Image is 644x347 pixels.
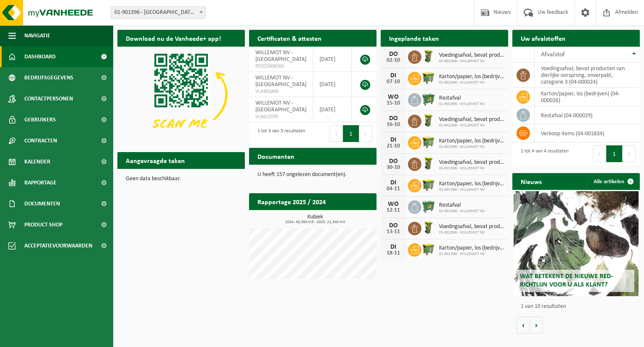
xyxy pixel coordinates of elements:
span: 01-901396 - WILLEMOT NV [439,59,504,64]
span: Documenten [24,193,60,214]
span: 01-901396 - WILLEMOT NV [439,102,485,107]
span: Dashboard [24,46,56,67]
span: 01-901396 - WILLEMOT NV [439,187,504,192]
button: 1 [343,125,359,142]
img: Download de VHEPlus App [117,47,245,142]
span: Product Shop [24,214,62,235]
td: [DATE] [313,72,352,97]
div: WO [385,94,402,100]
h2: Aangevraagde taken [117,152,193,168]
img: WB-0060-HPE-GN-50 [421,113,436,128]
div: DO [385,51,402,58]
button: Volgende [530,317,543,334]
span: Voedingsafval, bevat producten van dierlijke oorsprong, onverpakt, categorie 3 [439,223,504,230]
button: Next [623,145,636,162]
span: Karton/papier, los (bedrijven) [439,181,504,187]
span: RED25008560 [255,63,306,70]
a: Alle artikelen [587,173,639,190]
div: 21-10 [385,143,402,149]
span: Afvalstof [541,51,565,58]
button: Next [359,125,372,142]
span: Voedingsafval, bevat producten van dierlijke oorsprong, onverpakt, categorie 3 [439,116,504,123]
span: 01-901396 - WILLEMOT NV [439,123,504,128]
img: WB-0060-HPE-GN-50 [421,221,436,235]
span: Contracten [24,130,57,151]
div: 30-10 [385,165,402,171]
span: VLA901869 [255,88,306,95]
span: Acceptatievoorwaarden [24,235,92,256]
span: 01-901396 - WILLEMOT NV - GENT [111,7,205,18]
span: Navigatie [24,25,50,46]
button: Previous [593,145,606,162]
h2: Download nu de Vanheede+ app! [117,30,229,46]
div: DI [385,72,402,79]
span: Voedingsafval, bevat producten van dierlijke oorsprong, onverpakt, categorie 3 [439,159,504,166]
div: DI [385,179,402,186]
span: Voedingsafval, bevat producten van dierlijke oorsprong, onverpakt, categorie 3 [439,52,504,59]
p: U heeft 157 ongelezen document(en). [257,172,368,178]
a: Bekijk rapportage [314,210,376,226]
span: Gebruikers [24,109,56,130]
div: DO [385,115,402,122]
span: 01-901396 - WILLEMOT NV [439,80,504,85]
span: WILLEMOT NV - [GEOGRAPHIC_DATA] [255,100,306,113]
td: restafval (04-000029) [535,106,640,124]
h2: Ingeplande taken [381,30,447,46]
h3: Kubiek [253,214,377,224]
span: Restafval [439,95,485,102]
button: Vorige [517,317,530,334]
td: [DATE] [313,97,352,122]
span: 2024: 40,560 m3 - 2025: 21,340 m3 [253,220,377,224]
button: 1 [606,145,623,162]
span: WILLEMOT NV - [GEOGRAPHIC_DATA] [255,50,306,63]
h2: Certificaten & attesten [249,30,330,46]
div: 07-10 [385,79,402,85]
span: Restafval [439,202,485,209]
span: 01-901396 - WILLEMOT NV [439,252,504,257]
span: 01-901396 - WILLEMOT NV [439,209,485,214]
img: WB-0660-HPE-GN-04 [421,92,436,106]
span: VLA612595 [255,113,306,120]
a: Wat betekent de nieuwe RED-richtlijn voor u als klant? [514,191,639,296]
span: Karton/papier, los (bedrijven) [439,138,504,145]
div: 04-11 [385,186,402,192]
span: Bedrijfsgegevens [24,67,73,88]
span: Wat betekent de nieuwe RED-richtlijn voor u als klant? [520,273,613,288]
span: Karton/papier, los (bedrijven) [439,245,504,252]
img: WB-0060-HPE-GN-50 [421,49,436,63]
div: DI [385,244,402,250]
div: 12-11 [385,208,402,213]
div: DO [385,222,402,229]
h2: Uw afvalstoffen [512,30,574,46]
div: 02-10 [385,58,402,63]
div: DO [385,158,402,165]
div: 1 tot 4 van 4 resultaten [517,145,569,163]
p: Geen data beschikbaar. [126,176,236,182]
span: WILLEMOT NV - [GEOGRAPHIC_DATA] [255,75,306,88]
img: WB-0660-HPE-GN-04 [421,199,436,213]
img: WB-0060-HPE-GN-50 [421,156,436,171]
td: karton/papier, los (bedrijven) (04-000026) [535,88,640,106]
img: WB-1100-HPE-GN-51 [421,71,436,85]
span: Contactpersonen [24,88,73,109]
td: voedingsafval, bevat producten van dierlijke oorsprong, onverpakt, categorie 3 (04-000024) [535,63,640,88]
img: WB-1100-HPE-GN-51 [421,242,436,256]
div: 1 tot 3 van 3 resultaten [253,124,305,143]
h2: Documenten [249,148,303,164]
p: 1 van 10 resultaten [521,304,636,310]
div: 16-10 [385,122,402,128]
span: Karton/papier, los (bedrijven) [439,74,504,80]
div: DI [385,137,402,143]
div: WO [385,201,402,208]
td: verkoop items (04-001834) [535,124,640,142]
span: 01-901396 - WILLEMOT NV [439,145,504,150]
div: 18-11 [385,250,402,256]
h2: Rapportage 2025 / 2024 [249,193,334,210]
div: 15-10 [385,100,402,106]
span: 01-901396 - WILLEMOT NV [439,166,504,171]
div: 13-11 [385,229,402,235]
span: Rapportage [24,172,57,193]
img: WB-1100-HPE-GN-51 [421,178,436,192]
img: WB-1100-HPE-GN-51 [421,135,436,149]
